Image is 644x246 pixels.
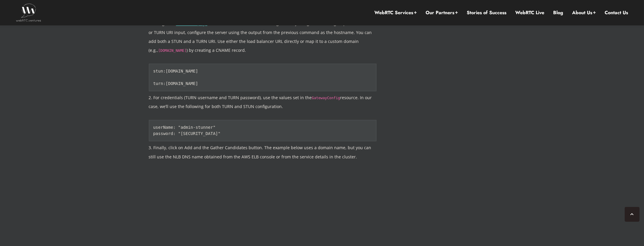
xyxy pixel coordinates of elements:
a: WebRTC Live [515,9,544,16]
code: stun:[DOMAIN_NAME] turn:[DOMAIN_NAME] [153,69,203,86]
a: About Us [572,9,596,16]
a: Contact Us [605,9,628,16]
a: Trickle ICE page [176,21,207,26]
code: GatewayConfig [312,96,340,100]
code: [DOMAIN_NAME] [158,49,187,53]
a: Stories of Success [467,9,506,16]
a: Blog [553,9,563,16]
a: Our Partners [426,9,458,16]
img: WebRTC.ventures [16,4,41,21]
p: 3. Finally, click on Add and the Gather Candidates button. The example below uses a domain name, ... [149,143,377,161]
p: 1. Navigate to to test if our TURN server is working correctly using the following steps:In the S... [149,19,377,55]
p: 2. For credentials (TURN username and TURN password), use the values set in the resource. In our ... [149,93,377,111]
a: WebRTC Services [374,9,417,16]
code: userName: "admin-stunner" password: "[SECURITY_DATA]" [153,125,221,136]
